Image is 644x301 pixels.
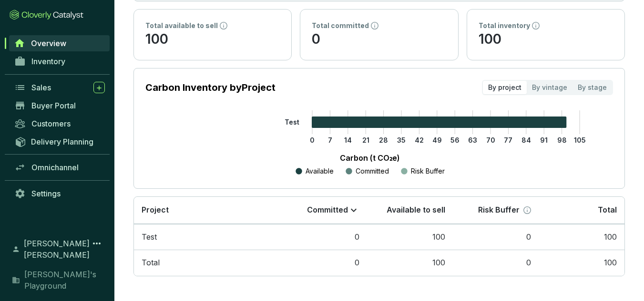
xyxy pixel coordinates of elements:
[281,250,367,276] td: 0
[31,137,93,146] span: Delivery Planning
[539,250,624,276] td: 100
[145,81,276,94] p: Carbon Inventory by Project
[285,118,299,126] tspan: Test
[328,136,332,144] tspan: 7
[160,152,580,164] p: Carbon (t CO₂e)
[539,197,624,224] th: Total
[367,197,453,224] th: Available to sell
[31,119,71,128] span: Customers
[521,136,531,144] tspan: 84
[24,238,91,261] span: [PERSON_NAME] [PERSON_NAME]
[310,136,315,144] tspan: 0
[312,30,446,49] p: 0
[31,39,66,48] span: Overview
[31,83,51,92] span: Sales
[482,80,613,95] div: segmented control
[415,136,424,144] tspan: 42
[10,185,110,202] a: Settings
[527,81,572,94] div: By vintage
[306,166,334,176] p: Available
[281,224,367,250] td: 0
[367,224,453,250] td: 100
[31,57,65,66] span: Inventory
[134,224,281,250] td: Test
[31,163,79,172] span: Omnichannel
[572,81,612,94] div: By stage
[134,250,281,276] td: Total
[307,205,348,215] p: Committed
[479,21,530,30] p: Total inventory
[557,136,567,144] tspan: 98
[10,53,110,69] a: Inventory
[574,136,586,144] tspan: 105
[479,30,613,49] p: 100
[134,197,281,224] th: Project
[10,79,110,96] a: Sales
[10,116,110,132] a: Customers
[356,166,389,176] p: Committed
[453,224,539,250] td: 0
[31,189,61,198] span: Settings
[379,136,388,144] tspan: 28
[411,166,445,176] p: Risk Buffer
[397,136,406,144] tspan: 35
[478,205,520,215] p: Risk Buffer
[432,136,442,144] tspan: 49
[10,97,110,114] a: Buyer Portal
[504,136,512,144] tspan: 77
[145,30,280,49] p: 100
[145,21,218,30] p: Total available to sell
[31,101,76,110] span: Buyer Portal
[362,136,369,144] tspan: 21
[24,269,105,291] span: [PERSON_NAME]'s Playground
[468,136,477,144] tspan: 63
[367,250,453,276] td: 100
[540,136,548,144] tspan: 91
[10,134,110,149] a: Delivery Planning
[450,136,460,144] tspan: 56
[453,250,539,276] td: 0
[10,159,110,175] a: Omnichannel
[486,136,495,144] tspan: 70
[344,136,352,144] tspan: 14
[539,224,624,250] td: 100
[483,81,527,94] div: By project
[9,35,110,51] a: Overview
[312,21,369,30] p: Total committed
